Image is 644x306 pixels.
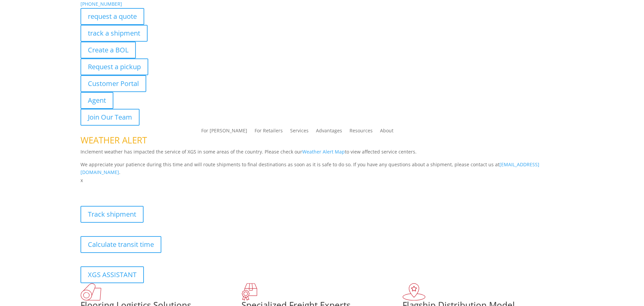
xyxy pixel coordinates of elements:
a: Calculate transit time [80,236,161,253]
b: Visibility, transparency, and control for your entire supply chain. [80,185,230,192]
a: About [380,128,393,136]
a: Agent [80,92,113,109]
p: Inclement weather has impacted the service of XGS in some areas of the country. Please check our ... [80,148,563,161]
a: Join Our Team [80,109,140,126]
a: request a quote [80,8,144,25]
a: Request a pickup [80,58,148,75]
img: xgs-icon-focused-on-flooring-red [241,283,257,301]
a: Advantages [316,128,342,136]
span: WEATHER ALERT [80,134,147,146]
a: [PHONE_NUMBER] [80,1,122,7]
p: x [80,176,563,184]
img: xgs-icon-flagship-distribution-model-red [402,283,426,301]
a: Track shipment [80,206,144,223]
a: Weather Alert Map [302,148,345,155]
a: For Retailers [255,128,283,136]
a: Services [290,128,309,136]
a: Resources [350,128,373,136]
a: For [PERSON_NAME] [201,128,247,136]
a: XGS ASSISTANT [80,266,144,283]
a: Create a BOL [80,42,136,58]
a: track a shipment [80,25,148,42]
a: Customer Portal [80,75,146,92]
img: xgs-icon-total-supply-chain-intelligence-red [80,283,101,301]
p: We appreciate your patience during this time and will route shipments to final destinations as so... [80,161,563,177]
